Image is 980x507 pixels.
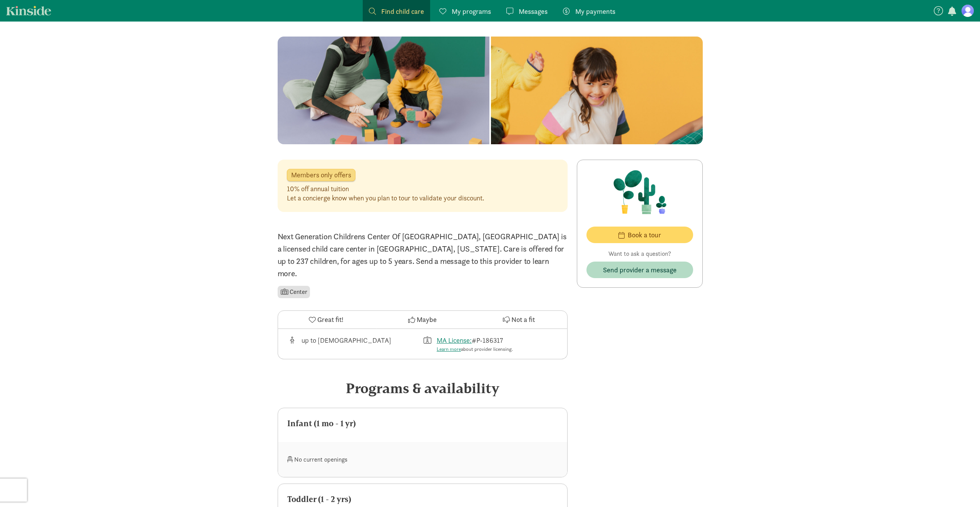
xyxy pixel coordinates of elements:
[287,184,484,193] div: 10% off annual tuition
[417,314,437,325] span: Maybe
[628,230,661,240] span: Book a tour
[603,265,677,275] span: Send provider a message
[437,345,513,353] div: about provider licensing.
[575,6,615,17] span: My payments
[586,227,693,243] button: Book a tour
[278,378,568,399] div: Programs & availability
[278,311,374,329] button: Great fit!
[586,262,693,278] button: Send provider a message
[437,336,472,345] a: MA License:
[278,230,568,280] p: Next Generation Childrens Center Of [GEOGRAPHIC_DATA], [GEOGRAPHIC_DATA] is a licensed child care...
[586,249,693,259] p: Want to ask a question?
[452,6,491,17] span: My programs
[317,314,343,325] span: Great fit!
[437,335,513,353] div: #P-186317
[291,172,351,178] span: Members only offers
[287,335,423,353] div: Age range for children that this provider cares for
[287,417,558,430] div: Infant (1 mo - 1 yr)
[302,335,391,353] div: up to [DEMOGRAPHIC_DATA]
[511,314,535,325] span: Not a fit
[278,286,310,298] li: Center
[422,335,558,353] div: License number
[519,6,548,17] span: Messages
[287,493,558,505] div: Toddler (1 - 2 yrs)
[471,311,567,329] button: Not a fit
[381,6,424,17] span: Find child care
[374,311,471,329] button: Maybe
[287,451,423,468] div: No current openings
[6,6,51,15] a: Kinside
[437,346,461,352] a: Learn more
[287,193,484,203] div: Let a concierge know when you plan to tour to validate your discount.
